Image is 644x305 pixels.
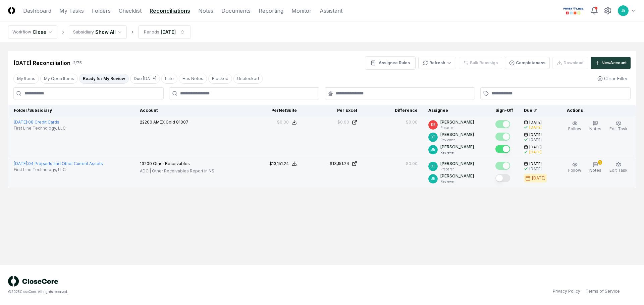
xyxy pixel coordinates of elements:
a: Monitor [291,7,312,15]
p: [PERSON_NAME] [440,132,474,138]
button: 1Notes [588,161,603,175]
a: Documents [221,7,251,15]
p: Reviewer [440,179,474,184]
p: Preparer [440,125,474,130]
button: $0.00 [277,119,297,125]
a: Notes [198,7,213,15]
div: Workflow [12,29,31,35]
button: My Open Items [40,74,78,84]
div: Periods [144,29,159,35]
span: [DATE] [529,132,542,137]
a: Reconciliations [150,7,190,15]
div: $0.00 [337,119,349,125]
div: $0.00 [406,119,418,125]
button: Assignee Rules [365,56,416,70]
button: Edit Task [608,161,629,175]
span: First Line Technology, LLC [14,125,66,131]
button: Mark complete [495,145,510,153]
div: [DATE] [529,137,542,142]
p: [PERSON_NAME] [440,119,474,125]
button: My Items [13,74,39,84]
th: Per NetSuite [242,105,302,117]
img: Logo [8,7,15,14]
button: Follow [567,161,583,175]
span: First Line Technology, LLC [14,167,66,173]
p: Preparer [440,167,474,172]
span: JE [431,176,435,181]
button: Mark complete [495,162,510,170]
div: [DATE] Reconciliation [13,59,70,67]
div: Subsidiary [73,29,94,35]
button: Mark complete [495,120,510,128]
p: Reviewer [440,150,474,155]
button: Edit Task [608,119,629,133]
a: Reporting [259,7,283,15]
button: Unblocked [233,74,263,84]
span: 22200 [140,120,152,125]
a: $0.00 [308,119,357,125]
span: 13200 [140,161,152,166]
span: Other Receivables [153,161,190,166]
th: Per Excel [302,105,363,117]
img: logo [8,276,58,287]
a: [DATE]:08 Credit Cards [14,120,59,125]
div: $13,151.24 [330,161,349,167]
p: [PERSON_NAME] [440,144,474,150]
a: Privacy Policy [553,288,580,294]
div: 1 [598,160,602,165]
span: [DATE] [529,145,542,150]
div: © 2025 CloseCore. All rights reserved. [8,289,322,294]
span: AMEX Gold 81007 [153,120,189,125]
div: [DATE] [532,175,545,181]
th: Folder/Subsidiary [8,105,135,117]
button: Mark complete [495,174,510,182]
p: ADC | Other Receivables Report in NS [140,168,214,174]
span: Follow [568,168,581,173]
a: Folders [92,7,111,15]
div: Actions [561,107,631,113]
a: Checklist [119,7,142,15]
span: [DATE] [529,161,542,166]
button: Periods[DATE] [138,25,191,39]
button: Blocked [208,74,232,84]
span: [DATE] : [14,120,28,125]
span: Edit Task [609,126,628,131]
button: Clear Filter [595,72,631,85]
div: [DATE] [529,150,542,155]
button: Due Today [130,74,160,84]
th: Sign-Off [490,105,519,117]
button: Refresh [418,57,456,69]
img: First Line Technology logo [562,5,585,16]
span: CT [430,164,436,169]
button: Mark complete [495,133,510,141]
button: JE [617,5,629,17]
a: $13,151.24 [308,161,357,167]
button: Notes [588,119,603,133]
span: CT [430,135,436,140]
a: Dashboard [23,7,51,15]
th: Difference [363,105,423,117]
div: 2 / 75 [73,60,82,66]
div: [DATE] [529,166,542,171]
nav: breadcrumb [8,25,191,39]
a: [DATE]:04 Prepaids and Other Current Assets [14,161,103,166]
button: Has Notes [179,74,207,84]
span: JE [431,147,435,152]
a: My Tasks [59,7,84,15]
div: $13,151.24 [269,161,289,167]
div: $0.00 [277,119,289,125]
span: KB [431,122,435,127]
button: Follow [567,119,583,133]
span: JE [621,8,625,13]
p: Reviewer [440,138,474,143]
span: Notes [589,168,601,173]
button: Ready for My Review [79,74,129,84]
button: $13,151.24 [269,161,297,167]
button: Completeness [505,57,550,69]
button: NewAccount [591,57,631,69]
button: Late [161,74,177,84]
th: Assignee [423,105,490,117]
p: [PERSON_NAME] [440,161,474,167]
div: New Account [601,60,627,66]
span: Follow [568,126,581,131]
